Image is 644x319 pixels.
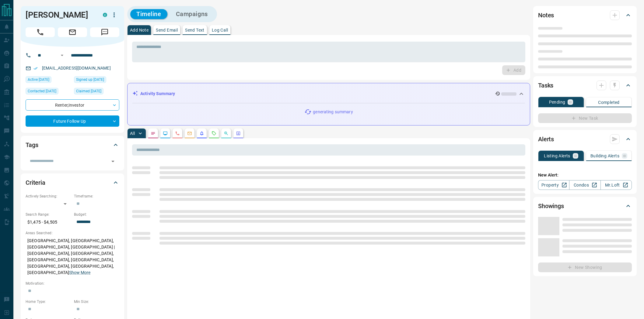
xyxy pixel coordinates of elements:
[212,131,216,136] svg: Requests
[103,13,107,17] div: condos.ca
[538,81,553,90] h2: Tasks
[140,91,175,97] p: Activity Summary
[538,78,632,93] div: Tasks
[175,131,180,136] svg: Calls
[76,77,104,83] span: Signed up [DATE]
[28,88,56,94] span: Contacted [DATE]
[212,28,228,32] p: Log Call
[538,201,564,211] h2: Showings
[90,27,119,37] span: Message
[26,115,119,127] div: Future Follow Up
[58,52,66,59] button: Open
[590,154,619,158] p: Building Alerts
[170,9,214,19] button: Campaigns
[42,66,111,70] a: [EMAIL_ADDRESS][DOMAIN_NAME]
[74,299,119,304] p: Min Size:
[74,88,119,96] div: Mon Mar 21 2022
[26,212,71,217] p: Search Range:
[538,172,632,178] p: New Alert:
[132,88,525,99] div: Activity Summary
[163,131,168,136] svg: Lead Browsing Activity
[538,134,554,144] h2: Alerts
[26,27,55,37] span: Call
[26,10,94,20] h1: [PERSON_NAME]
[538,8,632,22] div: Notes
[26,99,119,111] div: Renter , Investor
[199,131,204,136] svg: Listing Alerts
[538,180,569,190] a: Property
[26,299,71,304] p: Home Type:
[569,180,600,190] a: Condos
[224,131,229,136] svg: Opportunities
[538,132,632,146] div: Alerts
[26,140,38,150] h2: Tags
[74,212,119,217] p: Budget:
[74,194,119,199] p: Timeframe:
[26,88,71,96] div: Wed Jun 11 2025
[58,27,87,37] span: Email
[26,76,71,85] div: Fri Aug 08 2025
[130,131,135,135] p: All
[185,28,205,32] p: Send Text
[236,131,241,136] svg: Agent Actions
[26,281,119,286] p: Motivation:
[600,180,632,190] a: Mr.Loft
[130,28,149,32] p: Add Note
[26,194,71,199] p: Actively Searching:
[598,100,620,105] p: Completed
[26,178,45,187] h2: Criteria
[26,138,119,152] div: Tags
[313,109,353,115] p: generating summary
[26,175,119,190] div: Criteria
[538,10,554,20] h2: Notes
[26,236,119,278] p: [GEOGRAPHIC_DATA], [GEOGRAPHIC_DATA], [GEOGRAPHIC_DATA], [GEOGRAPHIC_DATA] | [GEOGRAPHIC_DATA], [...
[26,217,71,227] p: $1,475 - $4,505
[187,131,192,136] svg: Emails
[74,76,119,85] div: Tue Aug 28 2018
[151,131,156,136] svg: Notes
[109,157,117,166] button: Open
[130,9,167,19] button: Timeline
[544,154,570,158] p: Listing Alerts
[538,199,632,213] div: Showings
[549,100,565,104] p: Pending
[33,66,38,70] svg: Email Verified
[28,77,49,83] span: Active [DATE]
[76,88,101,94] span: Claimed [DATE]
[156,28,178,32] p: Send Email
[69,269,90,276] button: Show More
[26,230,119,236] p: Areas Searched:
